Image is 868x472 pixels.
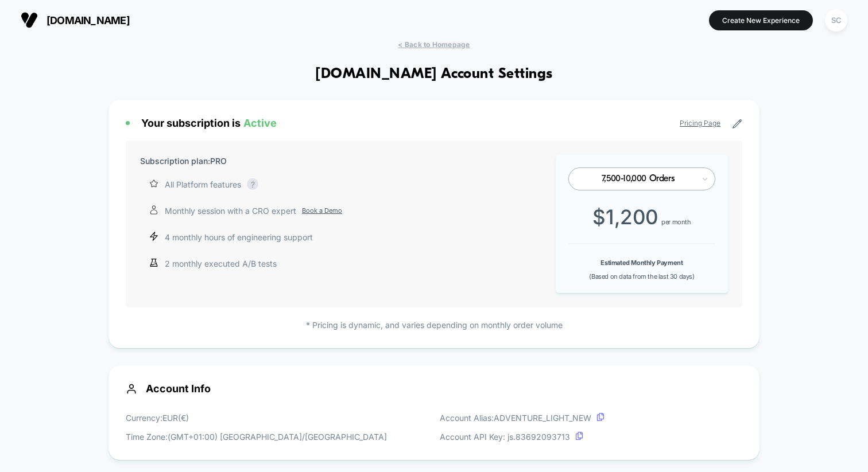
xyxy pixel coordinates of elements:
div: ? [247,178,258,190]
button: SC [821,9,851,32]
p: Account Alias: ADVENTURE_LIGHT_NEW [440,412,604,424]
p: Time Zone: (GMT+01:00) [GEOGRAPHIC_DATA]/[GEOGRAPHIC_DATA] [126,431,387,443]
p: All Platform features [165,178,241,190]
span: < Back to Homepage [398,40,470,49]
p: * Pricing is dynamic, and varies depending on monthly order volume [126,319,742,331]
span: (Based on data from the last 30 days) [589,272,694,280]
span: Account Info [126,383,742,395]
span: Active [243,117,277,129]
p: Currency: EUR ( € ) [126,412,387,424]
p: Account API Key: js. 83692093713 [440,431,604,443]
img: Visually logo [21,11,38,29]
p: Subscription plan: PRO [140,155,227,167]
a: Book a Demo [302,206,342,216]
span: per month [661,218,691,226]
b: Estimated Monthly Payment [600,259,683,267]
span: [DOMAIN_NAME] [46,14,130,26]
p: 4 monthly hours of engineering support [165,231,313,243]
span: $ 1,200 [592,205,658,229]
a: Pricing Page [680,119,720,127]
p: 2 monthly executed A/B tests [165,258,277,270]
span: Your subscription is [141,117,277,129]
h1: [DOMAIN_NAME] Account Settings [315,66,552,83]
button: [DOMAIN_NAME] [17,11,133,29]
div: SC [825,9,847,32]
button: Create New Experience [709,10,813,30]
p: Monthly session with a CRO expert [165,205,342,217]
div: 7,500-10,000 Orders [582,174,694,185]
